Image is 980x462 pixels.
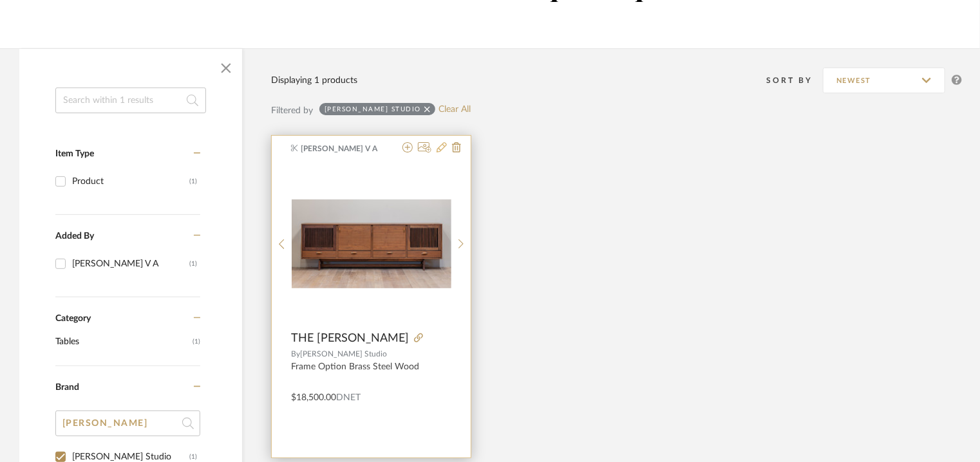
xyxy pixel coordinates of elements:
[55,232,94,241] span: Added By
[55,331,189,353] span: Tables
[291,350,300,358] span: By
[291,393,336,402] span: $18,500.00
[55,383,79,392] span: Brand
[55,88,206,113] input: Search within 1 results
[271,104,313,118] div: Filtered by
[300,350,387,358] span: [PERSON_NAME] Studio
[271,73,357,88] div: Displaying 1 products
[336,393,361,402] span: DNET
[292,199,451,288] img: THE JOSEPHINE CREDENZA
[55,149,94,158] span: Item Type
[291,331,409,346] span: THE [PERSON_NAME]
[213,55,239,81] button: Close
[438,104,471,115] a: Clear All
[291,362,451,383] div: Frame Option Brass Steel Wood
[72,254,189,274] div: [PERSON_NAME] V A
[189,171,197,192] div: (1)
[766,74,823,87] div: Sort By
[325,105,421,113] div: [PERSON_NAME] Studio
[55,313,91,324] span: Category
[193,331,200,352] span: (1)
[189,254,197,274] div: (1)
[55,411,200,436] input: Search Brands
[301,143,382,154] span: [PERSON_NAME] V A
[72,171,189,192] div: Product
